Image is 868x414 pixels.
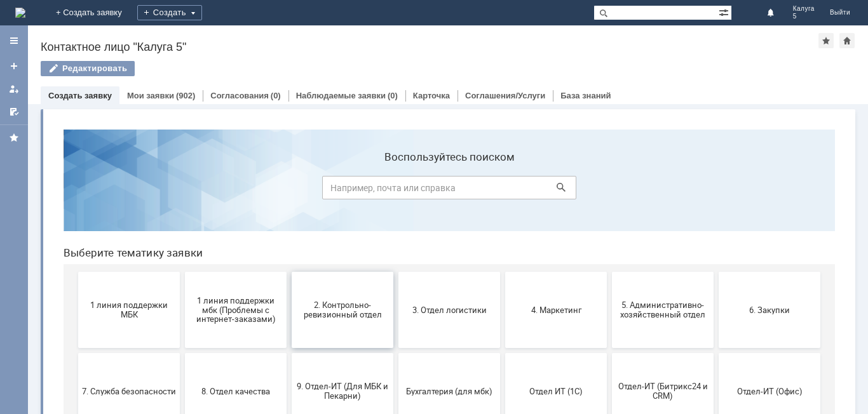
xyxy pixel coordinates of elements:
[839,33,855,48] div: Сделать домашней страницей
[25,315,126,391] button: Финансовый отдел
[349,338,443,367] span: [PERSON_NAME]. Услуги ИТ для МБК (оформляет L1)
[269,57,523,80] input: Например, почта или справка
[269,31,523,44] label: Воспользуйтесь поиском
[41,41,818,53] div: Контактное лицо "Калуга 5"
[665,152,767,229] button: 6. Закупки
[465,91,545,100] a: Соглашения/Услуги
[48,91,112,100] a: Создать заявку
[29,181,123,200] span: 1 линия поддержки МБК
[132,315,233,391] button: Франчайзинг
[349,267,443,276] span: Бухгалтерия (для мбк)
[29,348,123,357] span: Финансовый отдел
[560,91,611,100] a: База знаний
[456,348,550,357] span: не актуален
[25,152,126,229] button: 1 линия поддержки МБК
[562,262,656,281] span: Отдел-ИТ (Битрикс24 и CRM)
[818,33,834,48] div: Добавить в избранное
[345,315,447,391] button: [PERSON_NAME]. Услуги ИТ для МБК (оформляет L1)
[388,91,398,100] div: (0)
[4,102,24,122] a: Мои согласования
[345,152,447,229] button: 3. Отдел логистики
[452,315,553,391] button: не актуален
[29,267,123,276] span: 7. Служба безопасности
[456,267,550,276] span: Отдел ИТ (1С)
[242,262,336,281] span: 9. Отдел-ИТ (Для МБК и Пекарни)
[25,234,126,310] button: 7. Служба безопасности
[669,267,763,276] span: Отдел-ИТ (Офис)
[4,79,24,99] a: Мои заявки
[793,13,815,20] span: 5
[132,234,233,310] button: 8. Отдел качества
[456,185,550,195] span: 4. Маркетинг
[562,181,656,200] span: 5. Административно-хозяйственный отдел
[238,152,340,229] button: 2. Контрольно-ревизионный отдел
[452,152,553,229] button: 4. Маркетинг
[137,5,202,20] div: Создать
[238,234,340,310] button: 9. Отдел-ИТ (Для МБК и Пекарни)
[135,348,229,357] span: Франчайзинг
[559,152,660,229] button: 5. Административно-хозяйственный отдел
[349,185,443,195] span: 3. Отдел логистики
[559,234,660,310] button: Отдел-ИТ (Битрикс24 и CRM)
[10,127,782,140] header: Выберите тематику заявки
[669,185,763,195] span: 6. Закупки
[127,91,174,100] a: Мои заявки
[452,234,553,310] button: Отдел ИТ (1С)
[719,6,731,18] span: Расширенный поиск
[132,152,233,229] button: 1 линия поддержки мбк (Проблемы с интернет-заказами)
[15,8,25,18] img: logo
[135,176,229,204] span: 1 линия поддержки мбк (Проблемы с интернет-заказами)
[413,91,450,100] a: Карточка
[793,5,815,13] span: Калуга
[271,91,281,100] div: (0)
[242,344,336,363] span: Это соглашение не активно!
[665,234,767,310] button: Отдел-ИТ (Офис)
[296,91,386,100] a: Наблюдаемые заявки
[15,8,25,18] a: Перейти на домашнюю страницу
[345,234,447,310] button: Бухгалтерия (для мбк)
[135,267,229,276] span: 8. Отдел качества
[4,56,24,76] a: Создать заявку
[242,181,336,200] span: 2. Контрольно-ревизионный отдел
[238,315,340,391] button: Это соглашение не активно!
[176,91,195,100] div: (902)
[210,91,269,100] a: Согласования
